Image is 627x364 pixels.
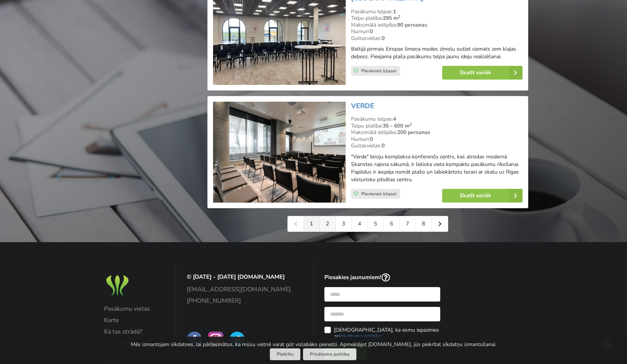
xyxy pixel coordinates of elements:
[351,101,374,110] a: VERDE
[338,333,381,340] a: Privātuma politika
[208,332,223,347] img: BalticMeetingRooms on Instagram
[416,216,432,231] a: 8
[336,216,352,231] a: 3
[351,129,523,136] div: Maksimālā ietilpība:
[409,121,412,127] sup: 2
[351,153,523,184] p: "Verde" biroju kompleksa konferenču centrs, kas atrodas modernā Skanstes rajona sākumā, ir lielis...
[351,116,523,123] div: Pasākumu telpas:
[104,273,131,298] img: Baltic Meeting Rooms
[351,45,523,61] p: Baltijā pirmais Eiropas līmeņa modes zīmolu outlet ciemats zem klajas debess. Pieejama plaša pasā...
[213,102,345,203] img: Konferenču centrs | Rīga | VERDE
[370,136,373,143] strong: 0
[187,273,303,281] p: © [DATE] - [DATE] [DOMAIN_NAME]
[104,317,165,324] a: Karte
[324,273,441,282] p: Piesakies jaunumiem!
[104,328,165,335] a: Kā tas strādā?
[361,68,396,74] span: Pievienot izlasei
[382,35,385,42] strong: 0
[351,8,523,15] div: Pasākumu telpas:
[382,142,385,149] strong: 0
[304,216,320,231] a: 1
[397,21,427,29] strong: 90 personas
[398,14,400,19] sup: 2
[351,28,523,35] div: Numuri:
[351,35,523,42] div: Gultasvietas:
[370,28,373,35] strong: 0
[442,189,523,203] a: Skatīt vairāk
[352,216,368,231] a: 4
[270,348,300,360] button: Piekrītu
[303,348,356,360] a: Privātuma politika
[187,286,303,293] a: [EMAIL_ADDRESS][DOMAIN_NAME]
[383,122,412,129] strong: 35 - 600 m
[351,136,523,143] div: Numuri:
[351,123,523,129] div: Telpu platība:
[104,305,165,312] a: Pasākumu vietas
[187,297,303,304] a: [PHONE_NUMBER]
[368,216,384,231] a: 5
[397,129,430,136] strong: 200 personas
[324,327,441,340] label: [DEMOGRAPHIC_DATA], ka esmu iepazinies ar
[229,332,245,347] img: BalticMeetingRooms on Twitter
[393,115,396,123] strong: 4
[393,8,396,15] strong: 1
[442,66,523,80] a: Skatīt vairāk
[400,216,416,231] a: 7
[384,216,400,231] a: 6
[351,142,523,149] div: Gultasvietas:
[187,332,202,347] img: BalticMeetingRooms on Facebook
[351,22,523,29] div: Maksimālā ietilpība:
[320,216,336,231] a: 2
[351,15,523,22] div: Telpu platība:
[383,14,400,22] strong: 295 m
[361,191,396,197] span: Pievienot izlasei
